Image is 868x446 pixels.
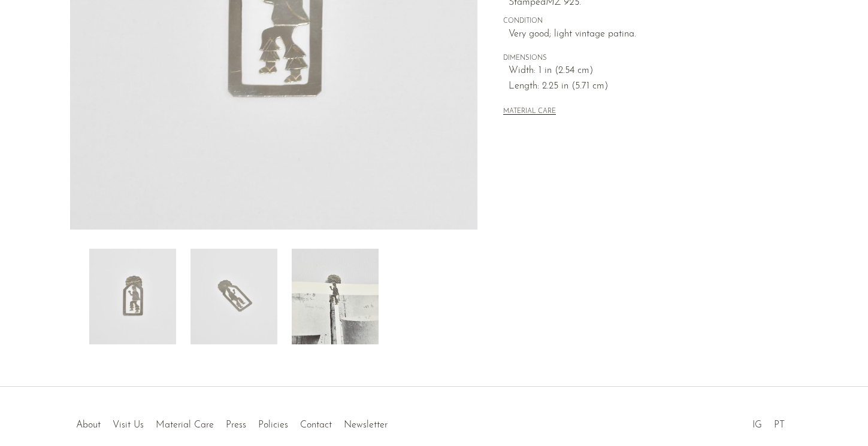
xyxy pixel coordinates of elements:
[76,420,101,430] a: About
[300,420,332,430] a: Contact
[503,53,773,64] span: DIMENSIONS
[509,63,773,79] span: Width: 1 in (2.54 cm)
[509,27,773,42] span: Very good; light vintage patina.
[113,420,144,430] a: Visit Us
[258,420,288,430] a: Policies
[226,420,246,430] a: Press
[503,16,773,27] span: CONDITION
[89,249,176,344] img: Sterling Figural Bookmark
[156,420,214,430] a: Material Care
[503,108,556,117] button: MATERIAL CARE
[746,411,791,433] ul: Social Medias
[70,411,394,433] ul: Quick links
[190,249,277,344] img: Sterling Figural Bookmark
[752,420,762,430] a: IG
[509,79,773,94] span: Length: 2.25 in (5.71 cm)
[292,249,379,344] img: Sterling Figural Bookmark
[774,420,785,430] a: PT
